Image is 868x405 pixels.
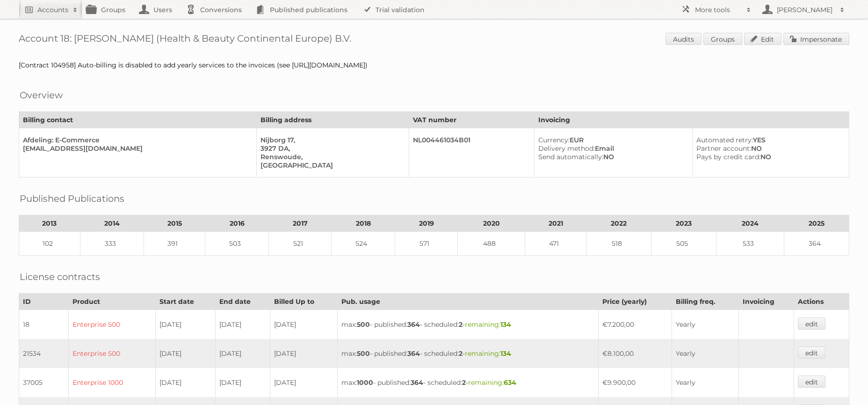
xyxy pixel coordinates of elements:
span: Pays by credit card: [696,153,760,161]
td: [DATE] [270,339,338,368]
span: remaining: [465,349,511,358]
td: Enterprise 500 [69,339,156,368]
span: Partner account: [696,144,751,153]
td: Yearly [672,310,738,339]
a: Audits [665,33,702,45]
div: NO [696,153,841,161]
h2: License contracts [20,270,100,284]
div: Afdeling: E-Commerce [23,136,249,144]
td: €8.100,00 [599,339,672,368]
div: [GEOGRAPHIC_DATA] [260,161,401,169]
th: Start date [156,294,215,310]
td: [DATE] [215,310,270,339]
td: [DATE] [156,310,215,339]
h2: More tools [695,5,742,15]
td: 471 [525,232,586,256]
td: Yearly [672,368,738,397]
a: edit [798,317,825,330]
td: 21534 [19,339,69,368]
div: NO [538,153,685,161]
th: Billed Up to [270,294,338,310]
span: Automated retry: [696,136,753,144]
h2: Overview [20,88,63,102]
th: 2021 [525,215,586,232]
td: 503 [205,232,269,256]
th: Billing contact [19,112,257,128]
strong: 134 [500,320,511,329]
div: Email [538,144,685,153]
td: 37005 [19,368,69,397]
div: Renswoude, [260,153,401,161]
a: edit [798,376,825,388]
div: YES [696,136,841,144]
th: Invoicing [738,294,794,310]
td: 488 [457,232,525,256]
td: 518 [586,232,651,256]
th: 2017 [269,215,332,232]
th: Price (yearly) [599,294,672,310]
a: edit [798,346,825,359]
td: 524 [332,232,395,256]
th: Pub. usage [338,294,599,310]
a: Impersonate [783,33,849,45]
th: 2013 [19,215,80,232]
td: 364 [784,232,849,256]
th: 2024 [716,215,784,232]
td: Enterprise 1000 [69,368,156,397]
div: Nijborg 17, [260,136,401,144]
td: 102 [19,232,80,256]
th: End date [215,294,270,310]
td: 333 [80,232,144,256]
div: EUR [538,136,685,144]
span: Send automatically: [538,153,603,161]
a: Groups [703,33,742,45]
th: 2015 [144,215,205,232]
th: Invoicing [534,112,849,128]
td: [DATE] [270,310,338,339]
strong: 364 [407,320,420,329]
th: 2019 [395,215,458,232]
td: [DATE] [215,339,270,368]
td: [DATE] [156,339,215,368]
strong: 500 [357,320,370,329]
td: 391 [144,232,205,256]
strong: 634 [504,378,516,387]
td: [DATE] [215,368,270,397]
strong: 500 [357,349,370,358]
td: 18 [19,310,69,339]
th: Actions [794,294,849,310]
strong: 134 [500,349,511,358]
td: 571 [395,232,458,256]
th: VAT number [409,112,535,128]
span: remaining: [468,378,516,387]
span: Delivery method: [538,144,595,153]
strong: 2 [459,320,463,329]
td: Yearly [672,339,738,368]
h2: Accounts [37,5,68,15]
th: 2020 [457,215,525,232]
strong: 2 [462,378,466,387]
th: 2022 [586,215,651,232]
td: 521 [269,232,332,256]
td: €9.900,00 [599,368,672,397]
td: max: - published: - scheduled: - [338,310,599,339]
strong: 1000 [357,378,373,387]
th: Product [69,294,156,310]
th: 2016 [205,215,269,232]
td: [DATE] [156,368,215,397]
th: 2023 [651,215,716,232]
span: remaining: [465,320,511,329]
div: [EMAIL_ADDRESS][DOMAIN_NAME] [23,144,249,153]
td: Enterprise 500 [69,310,156,339]
div: NO [696,144,841,153]
th: ID [19,294,69,310]
th: Billing address [257,112,409,128]
th: 2018 [332,215,395,232]
span: Currency: [538,136,570,144]
td: 505 [651,232,716,256]
h1: Account 18: [PERSON_NAME] (Health & Beauty Continental Europe) B.V. [19,33,849,47]
th: 2014 [80,215,144,232]
td: 533 [716,232,784,256]
td: [DATE] [270,368,338,397]
div: 3927 DA, [260,144,401,153]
